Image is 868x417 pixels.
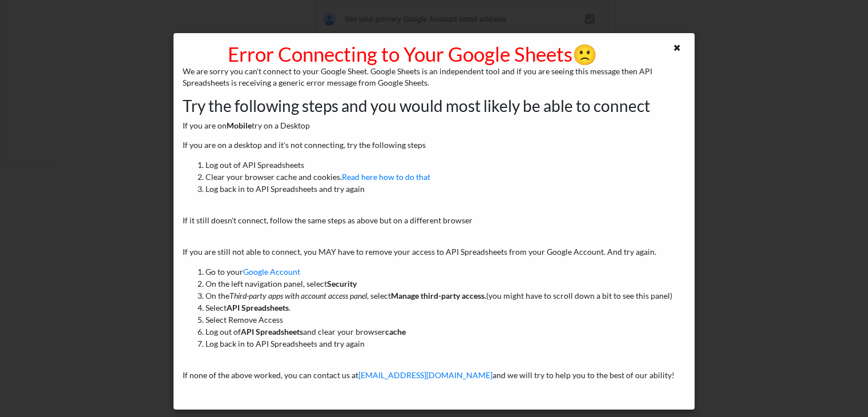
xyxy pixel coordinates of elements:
i: Third-party apps with account access panel [229,291,367,300]
li: Log out of API Spreadsheets [205,159,685,171]
b: Mobile [227,121,252,130]
b: API Spreadsheets [227,303,289,312]
p: If you are on a desktop and it's not connecting, try the following steps [183,139,685,151]
b: API Spreadsheets [241,327,303,336]
li: Go to your [205,266,685,278]
li: On the , select (you might have to scroll down a bit to see this panel) [205,290,685,302]
a: Read here how to do that [342,172,430,182]
b: Manage third-party access. [391,291,486,300]
li: Select Remove Access [205,314,685,326]
span: sad-emoji [572,42,597,66]
b: cache [385,327,406,336]
li: Log back in to API Spreadsheets and try again [205,183,685,195]
p: If it still doesn't connect, follow the same steps as above but on a different browser [183,215,685,226]
h2: Try the following steps and you would most likely be able to connect [183,97,685,116]
li: Clear your browser cache and cookies. [205,171,685,183]
p: If none of the above worked, you can contact us at and we will try to help you to the best of our... [183,370,685,381]
b: Security [327,279,357,288]
li: Log back in to API Spreadsheets and try again [205,338,685,350]
p: If you are on try on a Desktop [183,120,685,131]
a: Google Account [243,267,300,276]
li: Select . [205,302,685,314]
li: On the left navigation panel, select [205,278,685,290]
a: [EMAIL_ADDRESS][DOMAIN_NAME] [358,370,492,380]
p: If you are still not able to connect, you MAY have to remove your access to API Spreadsheets from... [183,246,685,258]
h1: Error Connecting to Your Google Sheets [183,42,642,66]
p: We are sorry you can't connect to your Google Sheet. Google Sheets is an independent tool and if ... [183,66,685,89]
li: Log out of and clear your browser [205,326,685,338]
